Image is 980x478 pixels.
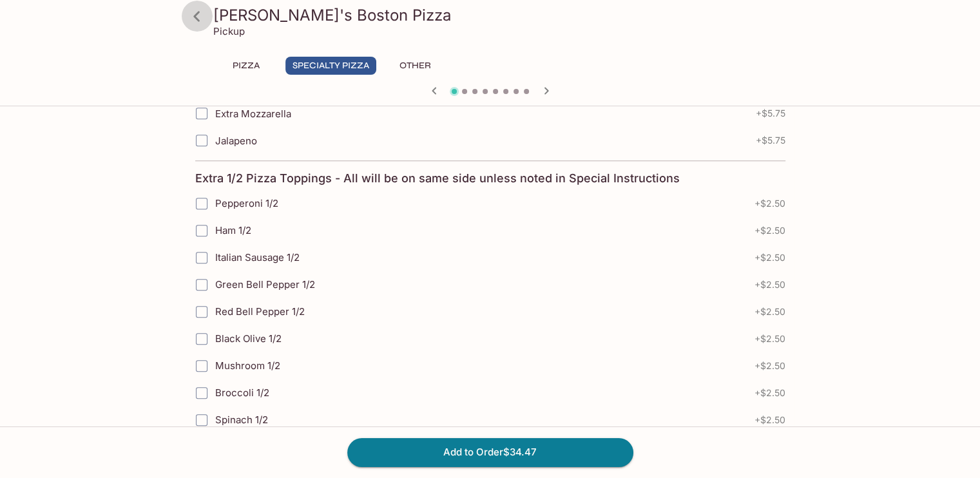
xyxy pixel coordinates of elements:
[754,361,785,371] span: + $2.50
[215,251,300,263] span: Italian Sausage 1/2
[285,57,376,75] button: Specialty Pizza
[754,415,785,425] span: + $2.50
[215,197,278,209] span: Pepperoni 1/2
[387,57,445,75] button: Other
[215,278,315,291] span: Green Bell Pepper 1/2
[215,135,257,147] span: Jalapeno
[215,332,282,345] span: Black Olive 1/2
[754,198,785,209] span: + $2.50
[754,225,785,236] span: + $2.50
[215,305,305,318] span: Red Bell Pepper 1/2
[215,414,268,426] span: Spinach 1/2
[754,253,785,263] span: + $2.50
[754,388,785,398] span: + $2.50
[215,224,251,236] span: Ham 1/2
[217,57,275,75] button: Pizza
[215,359,280,372] span: Mushroom 1/2
[754,334,785,344] span: + $2.50
[195,171,680,186] h4: Extra 1/2 Pizza Toppings - All will be on same side unless noted in Special Instructions
[756,135,785,146] span: + $5.75
[215,108,291,120] span: Extra Mozzarella
[215,387,269,399] span: Broccoli 1/2
[213,25,245,37] p: Pickup
[347,438,633,466] button: Add to Order$34.47
[213,5,789,25] h3: [PERSON_NAME]'s Boston Pizza
[754,307,785,317] span: + $2.50
[754,280,785,290] span: + $2.50
[756,108,785,119] span: + $5.75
